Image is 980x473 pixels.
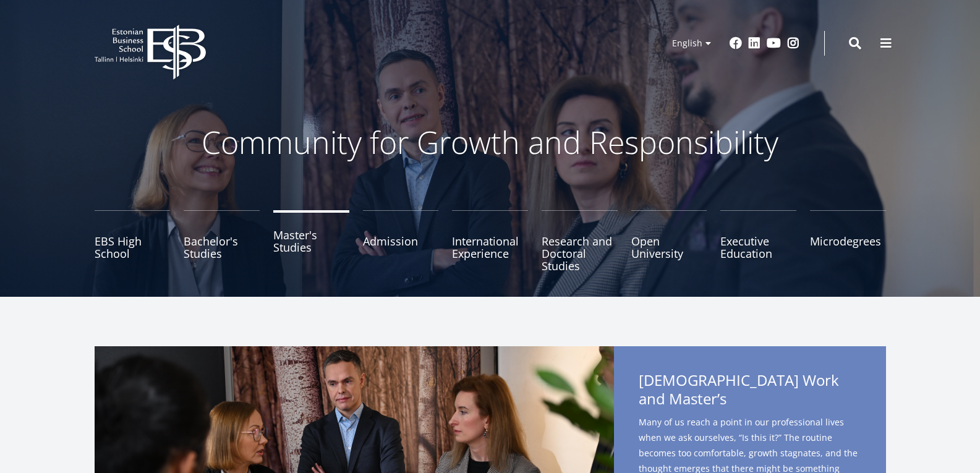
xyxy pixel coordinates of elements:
a: Linkedin [748,37,761,49]
a: International Experience [452,210,528,272]
a: Microdegrees [810,210,886,272]
a: Master's Studies [273,210,349,272]
a: Research and Doctoral Studies [542,210,618,272]
a: Bachelor's Studies [184,210,260,272]
a: EBS High School [95,210,171,272]
a: Open University [631,210,707,272]
a: Facebook [730,37,742,49]
a: Executive Education [720,210,796,272]
a: Instagram [787,37,799,49]
a: Youtube [767,37,781,49]
a: Admission [363,210,439,272]
p: Community for Growth and Responsibility [163,124,818,161]
span: [DEMOGRAPHIC_DATA] Work and Master’s [639,371,861,430]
